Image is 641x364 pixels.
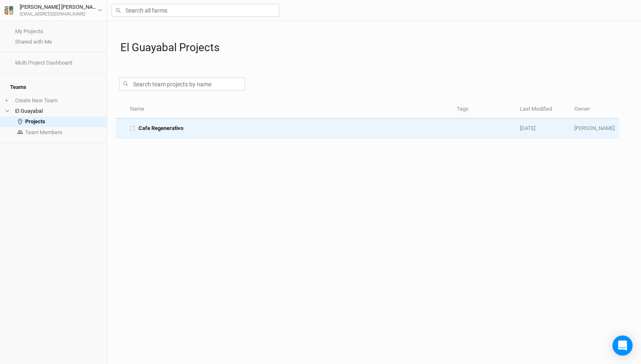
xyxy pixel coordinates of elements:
[5,97,8,104] span: +
[138,125,183,132] span: Cafe Regenerativo
[520,125,535,131] span: Aug 21, 2025 10:36 AM
[112,4,279,17] input: Search all farms
[612,335,633,356] div: Open Intercom Messenger
[574,125,615,131] span: gregory@regen.network
[515,101,570,119] th: Last Modified
[570,101,619,119] th: Owner
[119,78,245,91] input: Search team projects by name
[125,101,452,119] th: Name
[5,79,102,96] h4: Teams
[4,3,103,18] button: [PERSON_NAME] [PERSON_NAME][EMAIL_ADDRESS][DOMAIN_NAME]
[120,41,633,54] h1: El Guayabal Projects
[20,3,98,11] div: [PERSON_NAME] [PERSON_NAME]
[452,101,515,119] th: Tags
[20,11,98,18] div: [EMAIL_ADDRESS][DOMAIN_NAME]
